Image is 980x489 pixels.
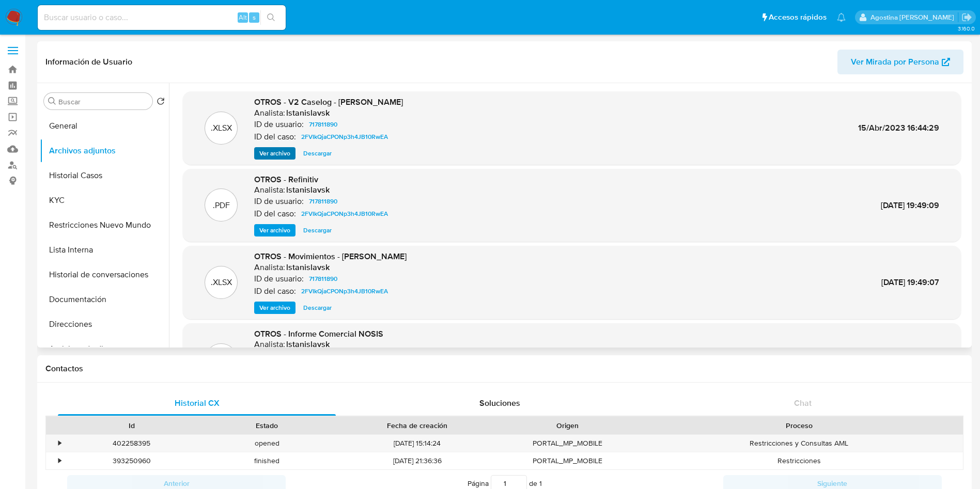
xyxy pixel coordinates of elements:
button: Ver archivo [254,302,295,314]
h1: Contactos [45,364,963,374]
span: Ver archivo [259,225,290,235]
div: Fecha de creación [342,420,493,431]
h6: lstanislavsk [286,185,330,195]
div: finished [199,452,335,469]
p: agostina.faruolo@mercadolibre.com [870,12,958,22]
button: Ver archivo [254,147,295,160]
p: ID del caso: [254,209,296,219]
button: Archivos adjuntos [40,138,169,163]
span: Descargar [303,148,332,159]
span: Alt [239,12,247,22]
span: Chat [794,397,812,409]
p: Analista: [254,108,285,118]
div: PORTAL_MP_MOBILE [500,435,635,452]
div: Proceso [643,420,956,431]
span: 2FVIkQjaCPONp3h4JB10RwEA [301,208,388,220]
button: Volver al orden por defecto [157,97,165,108]
span: OTROS - Refinitiv [254,173,318,185]
button: Ver Mirada por Persona [837,50,963,74]
button: Anticipos de dinero [40,337,169,361]
span: 717811890 [309,273,337,285]
p: ID del caso: [254,132,296,142]
a: Salir [961,12,972,23]
p: ID de usuario: [254,196,304,207]
span: 2FVIkQjaCPONp3h4JB10RwEA [301,285,388,297]
div: Restricciones y Consultas AML [635,435,963,452]
button: Historial de conversaciones [40,262,169,287]
span: Ver archivo [259,148,290,159]
input: Buscar usuario o caso... [38,11,286,24]
div: 402258395 [64,435,199,452]
p: ID de usuario: [254,119,304,130]
button: Descargar [298,147,337,160]
div: Restricciones [635,452,963,469]
button: General [40,114,169,138]
h1: Información de Usuario [45,57,132,67]
div: Estado [207,420,328,431]
span: OTROS - V2 Caselog - [PERSON_NAME] [254,96,403,108]
button: Lista Interna [40,238,169,262]
p: .XLSX [211,277,232,288]
span: s [253,12,256,22]
button: Restricciones Nuevo Mundo [40,213,169,238]
span: 2FVIkQjaCPONp3h4JB10RwEA [301,131,388,143]
a: 717811890 [305,195,341,208]
button: Direcciones [40,312,169,337]
span: 15/Abr/2023 16:44:29 [858,122,939,134]
button: Historial Casos [40,163,169,188]
p: .PDF [213,200,230,211]
span: [DATE] 19:49:07 [881,276,939,288]
p: ID de usuario: [254,274,304,284]
h6: lstanislavsk [286,262,330,273]
span: 717811890 [309,118,337,131]
span: OTROS - Movimientos - [PERSON_NAME] [254,250,407,262]
div: PORTAL_MP_MOBILE [500,452,635,469]
span: 717811890 [309,195,337,208]
div: • [58,456,61,466]
button: Ver archivo [254,224,295,236]
div: [DATE] 21:36:36 [335,452,500,469]
span: Historial CX [175,397,220,409]
span: Ver archivo [259,303,290,313]
p: Analista: [254,339,285,350]
span: Descargar [303,225,332,235]
div: • [58,438,61,448]
p: .XLSX [211,122,232,134]
div: [DATE] 15:14:24 [335,435,500,452]
div: opened [199,435,335,452]
div: Id [71,420,192,431]
div: Origen [507,420,628,431]
span: Soluciones [479,397,520,409]
button: KYC [40,188,169,213]
a: 2FVIkQjaCPONp3h4JB10RwEA [297,285,392,297]
a: 2FVIkQjaCPONp3h4JB10RwEA [297,208,392,220]
a: 717811890 [305,273,341,285]
button: Documentación [40,287,169,312]
a: 717811890 [305,118,341,131]
div: 393250960 [64,452,199,469]
p: Analista: [254,185,285,195]
span: Accesos rápidos [769,12,827,23]
a: 2FVIkQjaCPONp3h4JB10RwEA [297,131,392,143]
h6: lstanislavsk [286,339,330,350]
h6: lstanislavsk [286,108,330,118]
button: Descargar [298,224,337,236]
span: OTROS - Informe Comercial NOSIS [254,328,383,340]
span: Ver Mirada por Persona [851,50,939,74]
button: search-icon [260,10,282,25]
button: Descargar [298,302,337,314]
span: 1 [539,478,542,488]
p: ID del caso: [254,286,296,296]
span: Descargar [303,303,332,313]
span: [DATE] 19:49:09 [881,199,939,211]
button: Buscar [48,97,56,105]
p: Analista: [254,262,285,273]
input: Buscar [58,97,148,106]
a: Notificaciones [837,13,846,22]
